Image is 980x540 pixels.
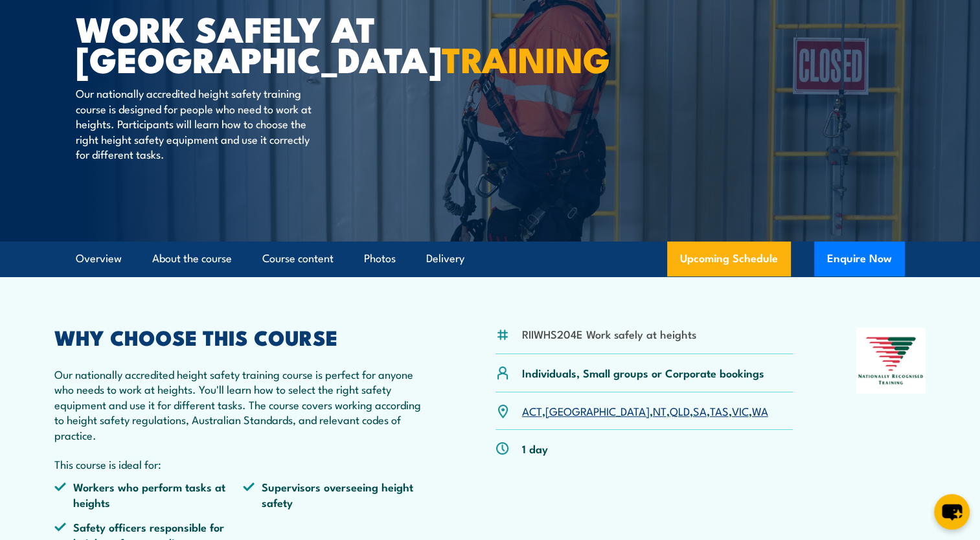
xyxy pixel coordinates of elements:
[76,85,312,161] p: Our nationally accredited height safety training course is designed for people who need to work a...
[426,242,464,276] a: Delivery
[364,242,396,276] a: Photos
[522,326,696,341] li: RIIWHS204E Work safely at heights
[522,403,542,418] a: ACT
[54,366,433,442] p: Our nationally accredited height safety training course is perfect for anyone who needs to work a...
[522,441,548,456] p: 1 day
[670,403,690,418] a: QLD
[152,242,232,276] a: About the course
[522,365,764,380] p: Individuals, Small groups or Corporate bookings
[76,242,122,276] a: Overview
[856,328,926,394] img: Nationally Recognised Training logo.
[243,479,432,510] li: Supervisors overseeing height safety
[54,456,433,471] p: This course is ideal for:
[710,403,729,418] a: TAS
[545,403,650,418] a: [GEOGRAPHIC_DATA]
[667,242,791,276] a: Upcoming Schedule
[814,242,905,276] button: Enquire Now
[732,403,749,418] a: VIC
[934,494,970,530] button: chat-button
[653,403,667,418] a: NT
[262,242,334,276] a: Course content
[54,479,244,510] li: Workers who perform tasks at heights
[693,403,707,418] a: SA
[752,403,768,418] a: WA
[442,31,610,85] strong: TRAINING
[54,328,433,346] h2: WHY CHOOSE THIS COURSE
[522,403,768,418] p: , , , , , , ,
[76,13,396,73] h1: Work Safely at [GEOGRAPHIC_DATA]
